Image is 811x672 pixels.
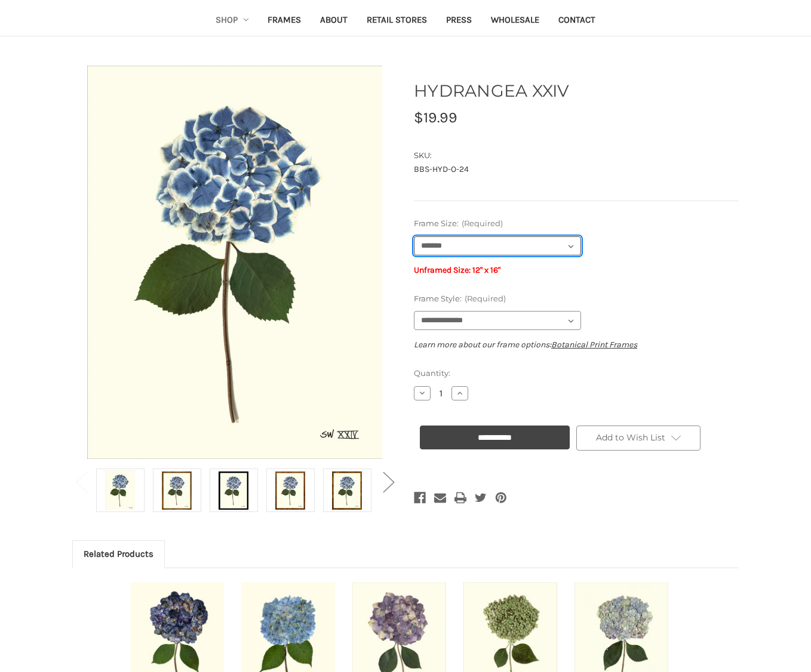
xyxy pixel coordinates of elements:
button: Go to slide 2 of 2 [376,463,400,500]
img: Unframed [85,66,384,459]
dt: SKU: [414,150,736,162]
a: Botanical Print Frames [551,340,637,350]
img: Gold Bamboo Frame [332,470,362,510]
small: (Required) [465,294,506,303]
a: Frames [258,7,311,36]
label: Frame Style: [414,293,739,305]
span: Add to Wish List [596,432,665,443]
span: Go to slide 2 of 2 [383,500,394,501]
img: Burlewood Frame [275,470,305,510]
a: Retail Stores [357,7,437,36]
button: Go to slide 2 of 2 [69,463,93,500]
dd: BBS-HYD-O-24 [414,163,739,175]
h1: HYDRANGEA XXIV [414,78,739,103]
p: Learn more about our frame options: [414,338,739,351]
img: Antique Gold Frame [162,470,192,510]
label: Quantity: [414,368,739,380]
a: Related Products [73,541,164,567]
a: Wholesale [481,7,549,36]
small: (Required) [462,218,503,228]
a: Print [454,489,466,506]
a: Press [437,7,481,36]
p: Unframed Size: 12" x 16" [414,264,739,276]
a: Contact [549,7,605,36]
a: Shop [206,7,259,36]
img: Unframed [105,470,135,510]
img: Black Frame [219,470,248,510]
a: Add to Wish List [576,426,701,451]
span: $19.99 [414,109,457,126]
span: Go to slide 2 of 2 [76,500,87,501]
label: Frame Size: [414,218,739,230]
a: About [311,7,357,36]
